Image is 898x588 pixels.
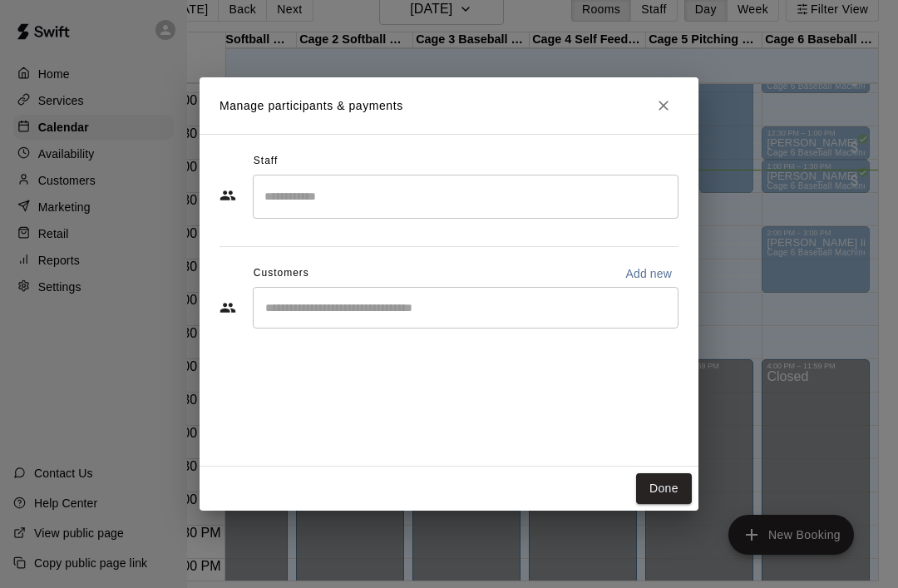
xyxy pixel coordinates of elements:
button: Done [636,473,692,504]
svg: Staff [220,187,236,204]
div: Search staff [253,175,678,219]
svg: Customers [220,299,236,316]
span: Staff [254,148,278,175]
button: Add new [619,260,678,287]
div: Start typing to search customers... [253,287,678,329]
span: Customers [254,260,309,287]
button: Close [649,91,678,121]
p: Manage participants & payments [220,97,403,115]
p: Add new [625,265,672,282]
